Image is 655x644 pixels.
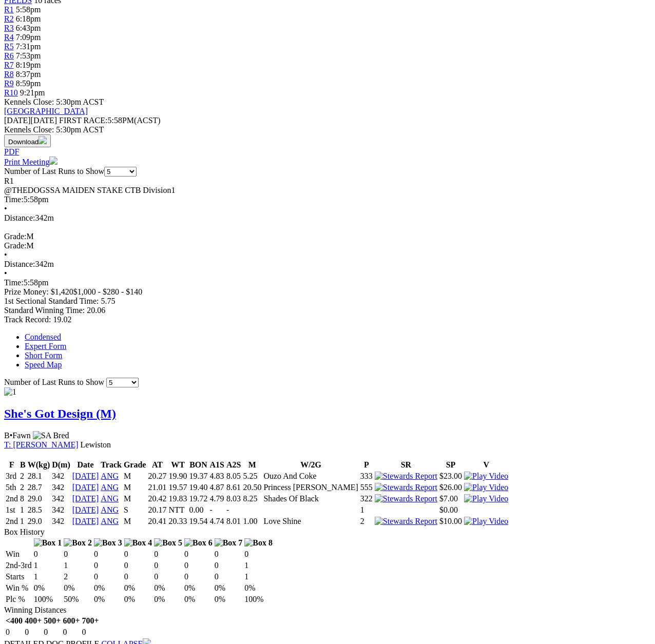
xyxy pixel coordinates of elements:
div: 342m [4,213,651,223]
th: P [360,460,373,470]
td: 28.5 [27,505,51,515]
th: BON [188,460,208,470]
td: 1st [5,505,18,515]
span: [DATE] [4,116,31,125]
span: Lewiston [81,440,111,449]
button: Download [4,134,51,147]
td: 0 [33,549,63,559]
th: WT [168,460,187,470]
a: R5 [4,42,14,51]
span: • [4,250,7,259]
td: 0 [43,627,61,637]
th: AT [147,460,167,470]
th: Track [100,460,122,470]
td: 19.72 [188,494,208,504]
th: 500+ [43,616,61,626]
td: M [123,471,147,481]
span: R1 [4,177,14,185]
a: R7 [4,61,14,69]
span: 1st Sectional Standard Time: [4,297,99,305]
td: 0 [93,572,123,582]
a: R4 [4,33,14,42]
td: 0 [184,549,213,559]
td: M [123,516,147,526]
span: 9:21pm [20,88,45,97]
img: Stewards Report [375,472,437,481]
span: 7:31pm [16,42,41,51]
a: View replay [464,472,508,480]
img: SA Bred [33,431,69,440]
td: 8.05 [226,471,241,481]
td: 0% [184,583,213,593]
a: PDF [4,147,19,156]
div: 342m [4,260,651,269]
a: R2 [4,14,14,23]
img: download.svg [38,136,47,144]
td: 1 [244,572,273,582]
td: 1 [20,516,26,526]
img: Play Video [464,472,508,481]
a: View replay [464,483,508,492]
span: R10 [4,88,18,97]
th: W/2G [263,460,358,470]
td: 1.00 [242,516,262,526]
a: [DATE] [72,505,99,514]
a: ANG [101,505,119,514]
td: 4.83 [209,471,224,481]
td: 19.54 [188,516,208,526]
th: SR [374,460,438,470]
td: 0 [82,627,100,637]
td: 19.40 [188,482,208,493]
th: B [20,460,26,470]
td: - [226,505,241,515]
td: 0 [93,549,123,559]
th: SP [439,460,463,470]
td: 0% [33,583,63,593]
td: M [123,482,147,493]
div: Box History [4,528,651,537]
span: 19.02 [53,315,71,324]
td: 19.57 [168,482,187,493]
th: 400+ [24,616,42,626]
span: Standard Winning Time: [4,306,85,315]
td: 2 [63,572,92,582]
td: Princess [PERSON_NAME] [263,482,358,493]
span: 6:43pm [16,24,41,32]
th: Grade [123,460,147,470]
td: 4.74 [209,516,224,526]
span: 7:53pm [16,51,41,60]
div: Number of Last Runs to Show [4,167,651,177]
img: Stewards Report [375,483,437,492]
td: 8.01 [226,516,241,526]
span: 7:09pm [16,33,41,42]
span: 5.75 [101,297,115,305]
td: 0% [93,583,123,593]
span: • [4,204,7,213]
td: 2nd [5,516,18,526]
td: 8 [20,494,26,504]
td: S [123,505,147,515]
th: F [5,460,18,470]
span: 5:58PM(ACST) [59,116,161,125]
td: Starts [5,572,32,582]
td: 0 [63,549,92,559]
img: Box 6 [184,538,213,548]
a: [DATE] [72,472,99,480]
img: Play Video [464,517,508,526]
td: Shades Of Black [263,494,358,504]
span: Number of Last Runs to Show [4,378,104,386]
td: 20.50 [242,482,262,493]
td: 0% [184,594,213,604]
a: Print Meeting [4,158,57,166]
td: 4.79 [209,494,224,504]
td: 20.42 [147,494,167,504]
td: - [209,505,224,515]
a: Speed Map [25,360,62,369]
a: R6 [4,51,14,60]
a: ANG [101,472,119,480]
td: 1 [360,505,373,515]
td: 2 [20,471,26,481]
span: Distance: [4,260,35,268]
div: Winning Distances [4,606,651,615]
